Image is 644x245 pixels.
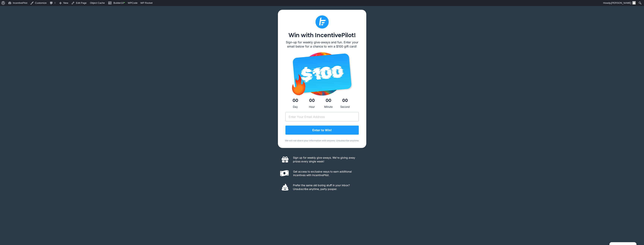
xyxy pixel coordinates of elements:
[285,32,359,38] h1: Win with IncentivePilot!
[293,183,363,191] p: Prefer the same old boring stuff in your inbox? Unsubscribe anytime, party pooper.
[284,139,361,142] p: We will not share your information with anyone. Unsubscribe anytime.
[321,105,336,109] div: Minute
[288,105,303,109] div: Day
[611,2,631,4] span: [PERSON_NAME]
[316,15,329,29] img: Subtract (1)
[285,69,312,96] img: giphy (2)
[287,52,357,96] img: iPhone 16 - 73
[293,156,363,163] p: Sign up for weekly give-aways. We’re giving away prizes every single week!
[321,97,336,105] span: 00
[285,126,359,135] input: Enter to Win!
[338,105,353,109] div: Second
[304,97,319,105] span: 00
[124,1,125,5] span: •
[304,105,319,109] div: Hour
[293,170,363,177] p: Get access to exclusive ways to earn additional incentives with IncentivePilot.
[288,97,303,105] span: 00
[285,112,359,121] input: Enter Your Email Address
[338,97,353,105] span: 00
[285,40,359,49] p: Sign-up for weekly give-aways and fun. Enter your email below for a chance to win a $100 gift card!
